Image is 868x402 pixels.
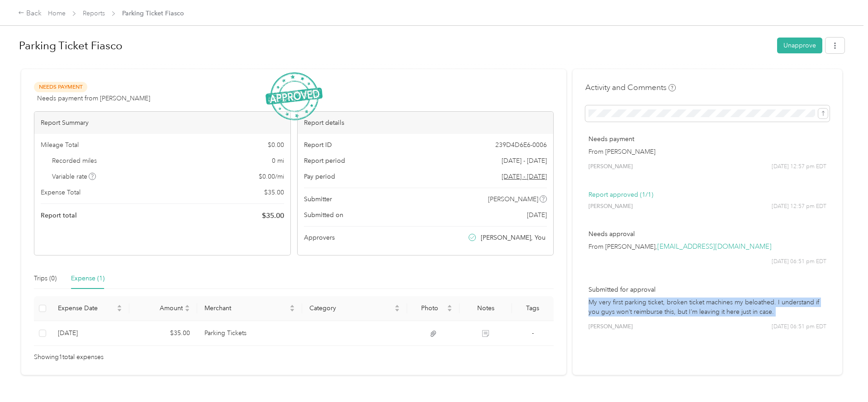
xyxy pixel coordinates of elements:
[588,163,633,171] span: [PERSON_NAME]
[304,140,332,150] span: Report ID
[117,303,122,309] span: caret-up
[447,307,452,313] span: caret-down
[304,172,335,181] span: Pay period
[304,233,335,242] span: Approvers
[488,194,538,204] span: [PERSON_NAME]
[304,194,332,204] span: Submitter
[129,321,198,346] td: $35.00
[197,296,302,321] th: Merchant
[289,307,295,313] span: caret-down
[588,147,826,156] p: From [PERSON_NAME]
[272,156,284,166] span: 0 mi
[588,323,633,331] span: [PERSON_NAME]
[527,210,547,220] span: [DATE]
[197,321,302,346] td: Parking Tickets
[772,163,826,171] span: [DATE] 12:57 pm EDT
[588,190,826,199] p: Report approved (1/1)
[268,140,284,150] span: $ 0.00
[18,8,42,19] div: Back
[34,112,290,134] div: Report Summary
[394,303,400,309] span: caret-up
[657,242,772,251] a: [EMAIL_ADDRESS][DOMAIN_NAME]
[34,82,87,92] span: Needs Payment
[304,156,345,166] span: Report period
[447,303,452,309] span: caret-up
[71,274,104,284] div: Expense (1)
[588,203,633,211] span: [PERSON_NAME]
[52,172,96,181] span: Variable rate
[262,210,284,221] span: $ 35.00
[588,298,826,317] p: My very first parking ticket, broken ticket machines my beloathed. I understand if you guys won’t...
[304,210,343,220] span: Submitted on
[512,296,554,321] th: Tags
[772,203,826,211] span: [DATE] 12:57 pm EDT
[185,303,190,309] span: caret-up
[588,134,826,144] p: Needs payment
[34,352,104,362] span: Showing 1 total expenses
[298,112,554,134] div: Report details
[502,156,547,166] span: [DATE] - [DATE]
[185,307,190,313] span: caret-down
[309,304,393,312] span: Category
[519,304,547,312] div: Tags
[289,303,295,309] span: caret-up
[532,329,534,337] span: -
[137,304,183,312] span: Amount
[585,82,676,93] h4: Activity and Comments
[266,72,323,121] img: ApprovedStamp
[52,156,97,166] span: Recorded miles
[117,307,122,313] span: caret-down
[259,172,284,181] span: $ 0.00 / mi
[41,211,77,220] span: Report total
[414,304,445,312] span: Photo
[204,304,288,312] span: Merchant
[772,258,826,266] span: [DATE] 06:51 pm EDT
[302,296,407,321] th: Category
[481,233,545,242] span: [PERSON_NAME], You
[122,9,184,18] span: Parking Ticket Fiasco
[588,229,826,239] p: Needs approval
[407,296,460,321] th: Photo
[58,304,115,312] span: Expense Date
[83,9,105,17] a: Reports
[588,242,826,251] p: From [PERSON_NAME],
[129,296,198,321] th: Amount
[588,285,826,294] p: Submitted for approval
[777,38,822,53] button: Unapprove
[495,140,547,150] span: 239D4D6E6-0006
[772,323,826,331] span: [DATE] 06:51 pm EDT
[51,321,129,346] td: 8-5-2025
[48,9,66,17] a: Home
[394,307,400,313] span: caret-down
[460,296,512,321] th: Notes
[19,35,771,57] h1: Parking Ticket Fiasco
[51,296,129,321] th: Expense Date
[41,188,81,197] span: Expense Total
[34,274,57,284] div: Trips (0)
[817,351,868,402] iframe: Everlance-gr Chat Button Frame
[512,321,554,346] td: -
[37,94,150,103] span: Needs payment from [PERSON_NAME]
[41,140,79,150] span: Mileage Total
[264,188,284,197] span: $ 35.00
[502,172,547,181] span: Go to pay period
